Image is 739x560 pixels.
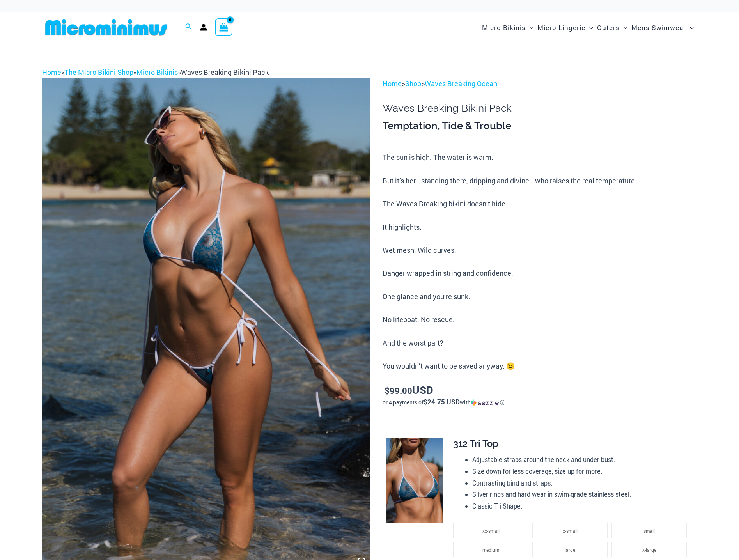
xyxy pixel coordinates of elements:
span: $24.75 USD [424,397,460,406]
span: Micro Bikinis [482,18,526,37]
a: Micro BikinisMenu ToggleMenu Toggle [480,16,535,39]
a: The Micro Bikini Shop [64,67,133,77]
p: > > [383,78,697,90]
span: Mens Swimwear [631,18,686,37]
li: x-small [532,523,608,538]
span: x-large [642,547,656,553]
li: large [532,542,608,557]
li: Silver rings and hard wear in swim-grade stainless steel. [472,489,691,500]
span: large [565,547,575,553]
p: USD [383,384,697,397]
span: 312 Tri Top [453,438,498,449]
a: View Shopping Cart, empty [215,18,233,36]
span: Micro Lingerie [537,18,585,37]
span: Menu Toggle [620,18,627,37]
a: Home [42,67,61,77]
img: Waves Breaking Ocean 312 Top [386,438,443,523]
li: x-large [611,542,687,557]
span: Menu Toggle [585,18,593,37]
div: or 4 payments of with [383,399,697,406]
a: OutersMenu ToggleMenu Toggle [595,16,629,39]
h1: Waves Breaking Bikini Pack [383,102,697,114]
span: medium [482,547,499,553]
span: x-small [563,528,578,534]
span: Waves Breaking Bikini Pack [181,67,269,77]
li: Size down for less coverage, size up for more. [472,466,691,477]
span: » » » [42,67,269,77]
span: Outers [597,18,620,37]
a: Micro LingerieMenu ToggleMenu Toggle [535,16,595,39]
li: Adjustable straps around the neck and under bust. [472,454,691,466]
img: Sezzle [471,399,499,406]
img: MM SHOP LOGO FLAT [42,19,170,36]
span: xx-small [482,528,500,534]
span: $ [385,385,390,396]
a: Shop [405,79,421,88]
a: Mens SwimwearMenu ToggleMenu Toggle [629,16,696,39]
a: Search icon link [185,22,192,32]
nav: Site Navigation [479,14,697,41]
p: The sun is high. The water is warm. But it’s her… standing there, dripping and divine—who raises ... [383,152,697,372]
span: small [643,528,655,534]
li: Contrasting bind and straps. [472,477,691,489]
h3: Temptation, Tide & Trouble [383,119,697,133]
a: Home [383,79,402,88]
li: xx-small [453,523,528,538]
span: Menu Toggle [526,18,533,37]
li: small [611,523,687,538]
bdi: 99.00 [385,385,412,396]
li: Classic Tri Shape. [472,500,691,512]
span: Menu Toggle [686,18,694,37]
a: Account icon link [200,24,207,31]
a: Waves Breaking Ocean [425,79,497,88]
a: Micro Bikinis [136,67,178,77]
div: or 4 payments of$24.75 USDwithSezzle Click to learn more about Sezzle [383,399,697,406]
li: medium [453,542,528,557]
